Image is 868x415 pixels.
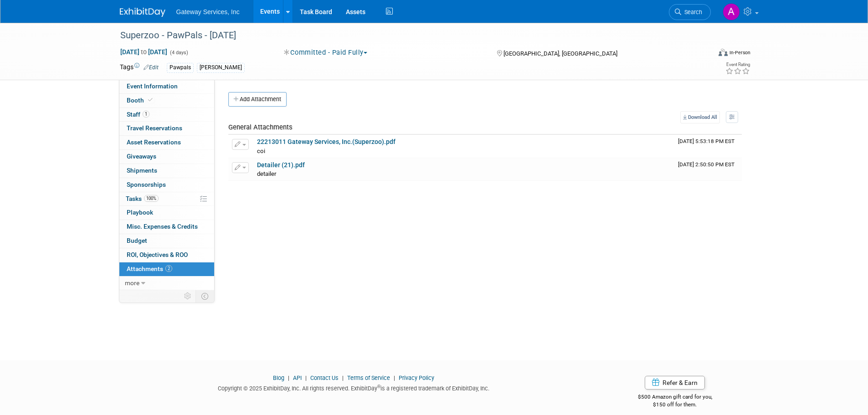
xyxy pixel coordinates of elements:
[119,108,214,122] a: Staff1
[303,374,309,381] span: |
[119,94,214,108] a: Booth
[669,4,711,20] a: Search
[127,82,178,90] span: Event Information
[169,50,188,56] span: (4 days)
[119,178,214,192] a: Sponsorships
[601,401,749,409] div: $150 off for them.
[725,62,750,67] div: Event Rating
[126,195,159,202] span: Tasks
[391,374,397,381] span: |
[127,111,149,118] span: Staff
[340,374,346,381] span: |
[119,220,214,234] a: Misc. Expenses & Credits
[503,50,617,57] span: [GEOGRAPHIC_DATA], [GEOGRAPHIC_DATA]
[119,206,214,220] a: Playbook
[657,47,751,61] div: Event Format
[729,49,750,56] div: In-Person
[310,374,339,381] a: Contact Us
[228,92,287,107] button: Add Attachment
[119,164,214,178] a: Shipments
[127,223,198,230] span: Misc. Expenses & Credits
[127,181,166,188] span: Sponsorships
[119,234,214,248] a: Budget
[127,251,188,258] span: ROI, Objectives & ROO
[165,265,172,272] span: 2
[195,290,214,302] td: Toggle Event Tabs
[180,290,196,302] td: Personalize Event Tab Strip
[120,48,168,56] span: [DATE] [DATE]
[119,122,214,135] a: Travel Reservations
[601,387,749,408] div: $500 Amazon gift card for you,
[645,376,705,389] a: Refer & Earn
[127,124,182,132] span: Travel Reservations
[674,135,742,158] td: Upload Timestamp
[119,150,214,164] a: Giveaways
[281,48,371,57] button: Committed - Paid Fully
[176,8,240,15] span: Gateway Services, Inc
[119,136,214,149] a: Asset Reservations
[719,49,728,56] img: Format-Inperson.png
[119,277,214,290] a: more
[228,123,293,131] span: General Attachments
[120,382,588,393] div: Copyright © 2025 ExhibitDay, Inc. All rights reserved. ExhibitDay is a registered trademark of Ex...
[257,148,265,154] span: coi
[127,237,147,244] span: Budget
[119,192,214,206] a: Tasks100%
[257,138,395,145] a: 22213011 Gateway Services, Inc.(Superzoo).pdf
[678,138,734,144] span: Upload Timestamp
[144,64,159,71] a: Edit
[119,248,214,262] a: ROI, Objectives & ROO
[127,97,154,104] span: Booth
[680,111,720,123] a: Download All
[127,209,153,216] span: Playbook
[127,167,157,174] span: Shipments
[257,161,305,169] a: Detailer (21).pdf
[197,63,245,72] div: [PERSON_NAME]
[119,80,214,93] a: Event Information
[117,27,697,44] div: Superzoo - PawPals - [DATE]
[678,161,734,168] span: Upload Timestamp
[125,279,139,287] span: more
[293,374,302,381] a: API
[127,153,156,160] span: Giveaways
[148,97,153,102] i: Booth reservation complete
[127,138,181,146] span: Asset Reservations
[377,384,380,389] sup: ®
[144,195,159,202] span: 100%
[139,48,148,56] span: to
[143,111,149,118] span: 1
[167,63,194,72] div: Pawpals
[127,265,172,272] span: Attachments
[120,62,159,73] td: Tags
[119,262,214,276] a: Attachments2
[399,374,434,381] a: Privacy Policy
[120,8,165,17] img: ExhibitDay
[723,3,740,20] img: Alyson Evans
[681,9,702,15] span: Search
[257,170,276,177] span: detailer
[347,374,390,381] a: Terms of Service
[286,374,292,381] span: |
[674,158,742,181] td: Upload Timestamp
[273,374,284,381] a: Blog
